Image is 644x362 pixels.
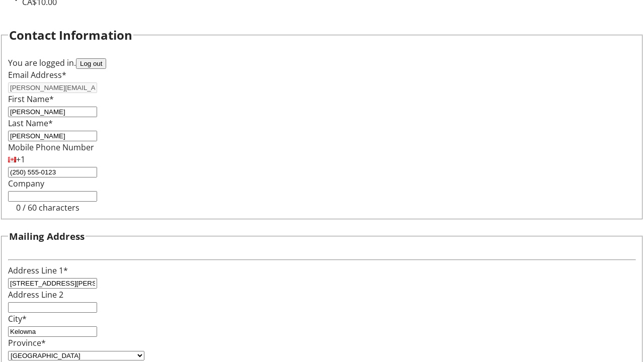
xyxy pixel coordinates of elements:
input: City [8,326,97,337]
label: Address Line 2 [8,289,63,300]
button: Log out [76,58,106,69]
div: You are logged in. [8,57,636,69]
label: Company [8,178,44,189]
label: Email Address* [8,69,66,80]
label: Last Name* [8,118,53,129]
label: Mobile Phone Number [8,142,94,153]
label: City* [8,313,27,324]
tr-character-limit: 0 / 60 characters [16,202,79,213]
label: First Name* [8,94,54,105]
label: Address Line 1* [8,265,68,276]
h2: Contact Information [9,26,132,44]
input: Address [8,278,97,289]
label: Province* [8,337,46,348]
h3: Mailing Address [9,229,85,243]
input: (506) 234-5678 [8,167,97,177]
